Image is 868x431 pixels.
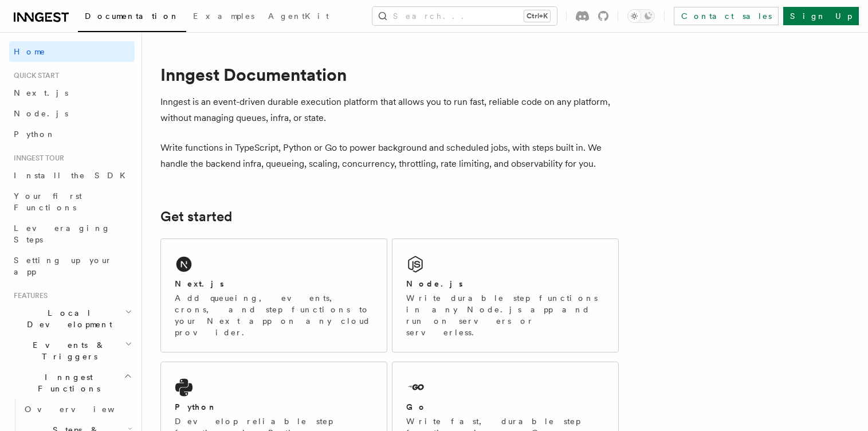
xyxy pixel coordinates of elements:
span: Quick start [9,71,59,80]
span: Documentation [85,11,179,21]
span: Overview [25,405,143,414]
a: Get started [160,209,232,225]
span: Leveraging Steps [14,224,111,244]
a: Home [9,41,135,62]
a: Next.jsAdd queueing, events, crons, and step functions to your Next app on any cloud provider. [160,238,387,352]
button: Search...Ctrl+K [372,7,557,25]
h1: Inngest Documentation [160,64,619,85]
span: Inngest Functions [9,371,124,394]
a: Contact sales [674,7,779,25]
p: Write functions in TypeScript, Python or Go to power background and scheduled jobs, with steps bu... [160,140,619,172]
a: Overview [20,399,135,420]
span: Install the SDK [14,171,132,180]
kbd: Ctrl+K [524,10,550,22]
a: Sign Up [783,7,859,25]
span: Next.js [14,88,68,97]
span: AgentKit [268,11,329,21]
a: Node.js [9,103,135,124]
span: Examples [193,11,254,21]
button: Events & Triggers [9,335,135,367]
span: Home [14,46,46,57]
p: Write durable step functions in any Node.js app and run on servers or serverless. [406,292,604,338]
span: Node.js [14,109,68,118]
span: Your first Functions [14,191,82,212]
h2: Go [406,401,427,413]
button: Toggle dark mode [627,9,655,23]
a: Setting up your app [9,250,135,282]
p: Add queueing, events, crons, and step functions to your Next app on any cloud provider. [175,292,373,338]
a: Python [9,124,135,144]
span: Inngest tour [9,154,64,163]
a: Your first Functions [9,186,135,218]
span: Local Development [9,307,125,330]
p: Inngest is an event-driven durable execution platform that allows you to run fast, reliable code ... [160,94,619,126]
a: Examples [186,3,261,31]
a: Leveraging Steps [9,218,135,250]
a: Node.jsWrite durable step functions in any Node.js app and run on servers or serverless. [392,238,619,352]
a: Documentation [78,3,186,32]
span: Features [9,291,48,300]
a: Install the SDK [9,165,135,186]
a: AgentKit [261,3,336,31]
h2: Python [175,401,217,413]
h2: Next.js [175,278,224,289]
span: Events & Triggers [9,339,125,362]
a: Next.js [9,83,135,103]
button: Inngest Functions [9,367,135,399]
h2: Node.js [406,278,463,289]
button: Local Development [9,303,135,335]
span: Setting up your app [14,256,112,276]
span: Python [14,130,56,139]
